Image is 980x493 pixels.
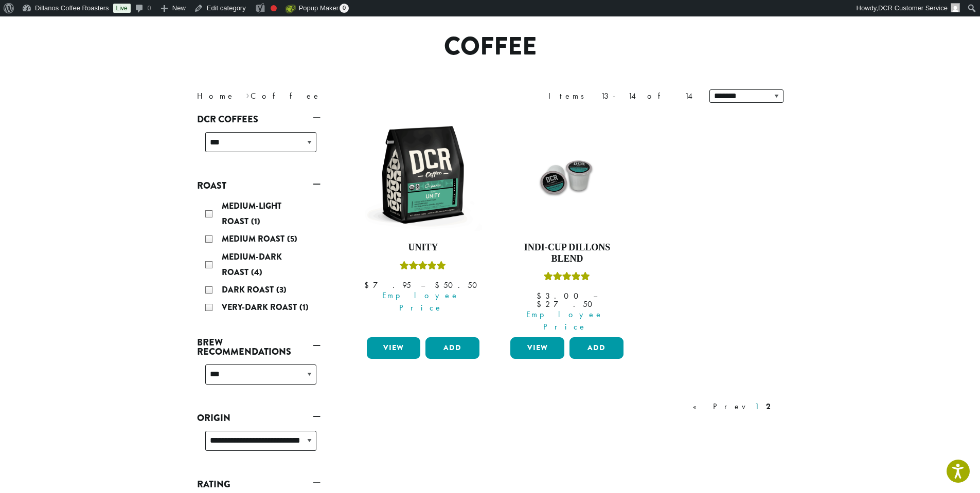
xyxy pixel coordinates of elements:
span: $ [537,299,545,309]
a: DCR Coffees [197,111,320,128]
span: Medium Roast [222,233,287,245]
span: (5) [287,233,297,245]
a: UnityRated 5.00 out of 5 Employee Price [364,116,483,333]
a: Home [197,90,235,101]
span: Very-Dark Roast [222,301,299,313]
span: $ [435,280,443,290]
span: Employee Price [360,289,483,314]
div: DCR Coffees [197,128,320,165]
div: Origin [197,427,320,463]
a: View [510,337,564,359]
img: DCR-12oz-FTO-Unity-Stock-scaled.png [364,116,482,234]
span: DCR Customer Service [878,4,948,12]
span: – [421,280,425,290]
span: $ [537,290,545,301]
bdi: 3.00 [537,290,583,301]
bdi: 7.95 [364,280,411,290]
span: Dark Roast [222,284,276,296]
button: Add [425,337,479,359]
h4: Unity [364,242,483,253]
bdi: 27.50 [537,299,597,309]
img: 75CT-INDI-CUP-1.jpg [508,116,626,234]
a: Rating [197,476,320,493]
a: « Prev [691,400,750,413]
span: $ [364,280,373,290]
a: Live [113,4,131,13]
span: Employee Price [504,308,626,333]
span: (1) [299,301,309,313]
div: Needs improvement [271,5,277,11]
span: › [246,86,250,102]
span: Medium-Dark Roast [222,251,282,278]
span: Medium-Light Roast [222,200,281,227]
span: (4) [251,266,262,278]
a: View [367,337,421,359]
a: 2 [764,400,773,413]
h4: Indi-Cup Dillons Blend [508,242,626,264]
div: Brew Recommendations [197,360,320,397]
span: 0 [340,4,349,13]
a: Brew Recommendations [197,334,320,360]
span: – [593,290,597,301]
span: (1) [251,215,260,227]
div: Items 13-14 of 14 [548,90,694,102]
span: (3) [276,284,287,296]
a: Origin [197,409,320,427]
button: Add [569,337,623,359]
a: Roast [197,177,320,194]
div: Rated 5.00 out of 5 [544,270,590,286]
div: Roast [197,194,320,321]
a: Indi-Cup Dillons BlendRated 5.00 out of 5 Employee Price [508,116,626,333]
div: Rated 5.00 out of 5 [400,260,446,275]
nav: Breadcrumb [197,90,475,102]
h1: Coffee [189,32,791,62]
bdi: 50.50 [435,280,482,290]
a: 1 [753,400,761,413]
